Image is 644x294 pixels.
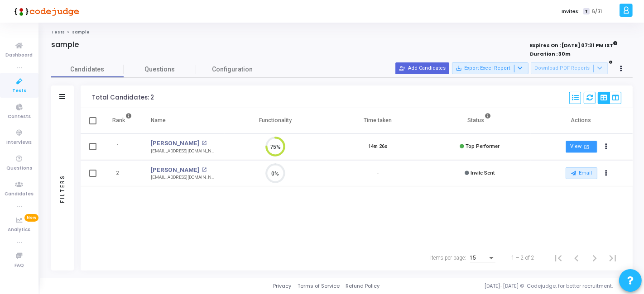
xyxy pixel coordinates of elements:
[7,139,32,147] span: Interviews
[531,108,633,133] th: Actions
[8,226,31,234] span: Analytics
[428,108,530,133] th: Status
[470,255,476,261] span: 15
[598,92,621,104] div: View Options
[364,115,392,125] div: Time taken
[566,141,597,153] a: View
[583,143,591,151] mat-icon: open_in_new
[512,254,535,262] div: 1 – 2 of 2
[151,148,216,155] div: [EMAIL_ADDRESS][DOMAIN_NAME]
[212,65,253,74] span: Configuration
[368,143,387,151] div: 14m 26s
[470,255,495,261] mat-select: Items per page:
[124,65,196,74] span: Questions
[12,87,26,95] span: Tests
[395,62,449,74] button: Add Candidates
[6,52,33,59] span: Dashboard
[567,249,586,267] button: Previous page
[399,65,405,71] mat-icon: person_add_alt
[380,282,633,290] div: [DATE]-[DATE] © Codejudge, for better recruitment.
[103,160,142,187] td: 2
[591,8,602,15] span: 6/31
[530,39,618,49] strong: Expires On : [DATE] 07:31 PM IST
[456,65,462,71] mat-icon: save_alt
[202,141,207,146] mat-icon: open_in_new
[51,29,65,35] a: Tests
[531,62,608,74] button: Download PDF Reports
[14,262,24,270] span: FAQ
[151,115,166,125] div: Name
[586,249,604,267] button: Next page
[604,249,622,267] button: Last page
[466,143,500,149] span: Top Performer
[151,174,216,181] div: [EMAIL_ADDRESS][DOMAIN_NAME]
[273,282,291,290] a: Privacy
[92,94,154,101] div: Total Candidates: 2
[8,113,31,121] span: Contests
[600,167,613,180] button: Actions
[377,170,379,177] div: -
[51,29,633,35] nav: breadcrumb
[346,282,380,290] a: Refund Policy
[103,133,142,160] td: 1
[600,141,613,153] button: Actions
[24,214,38,222] span: New
[103,108,142,133] th: Rank
[583,8,589,15] span: T
[5,190,34,198] span: Candidates
[11,2,79,20] img: logo
[51,40,79,49] h4: sample
[549,249,567,267] button: First page
[452,62,529,74] button: Export Excel Report
[225,108,327,133] th: Functionality
[471,170,495,176] span: Invite Sent
[530,50,571,57] strong: Duration : 30m
[51,65,124,74] span: Candidates
[58,139,67,239] div: Filters
[6,165,32,172] span: Questions
[298,282,340,290] a: Terms of Service
[151,166,199,175] a: [PERSON_NAME]
[562,8,580,15] label: Invites:
[72,29,90,35] span: sample
[202,167,207,172] mat-icon: open_in_new
[431,254,466,262] div: Items per page:
[566,167,597,179] button: Email
[151,139,199,148] a: [PERSON_NAME]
